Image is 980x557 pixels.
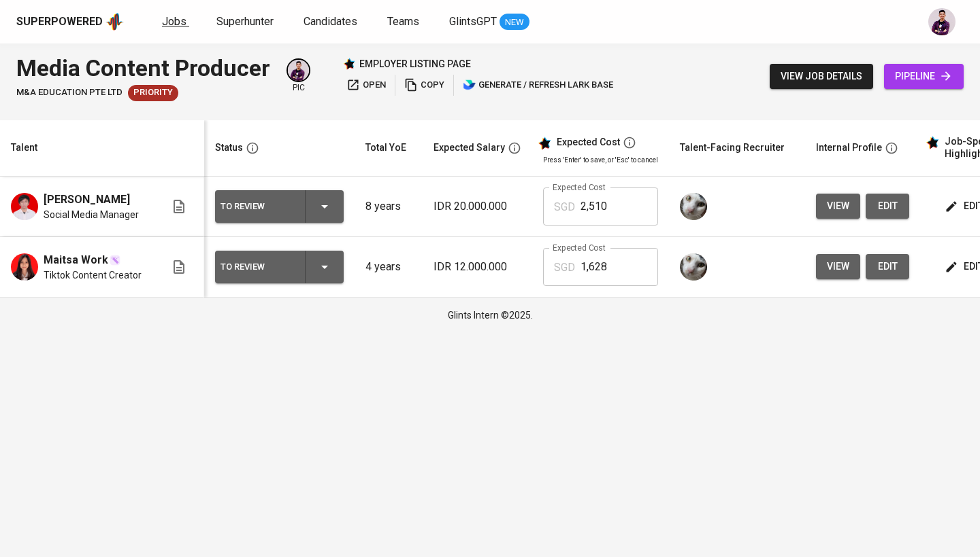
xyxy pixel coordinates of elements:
[365,259,412,275] p: 4 years
[16,12,124,32] a: Superpoweredapp logo
[538,137,551,150] img: glints_star.svg
[304,15,357,28] span: Candidates
[543,155,658,165] p: Press 'Enter' to save, or 'Esc' to cancel
[877,258,898,275] span: edit
[11,253,38,281] img: Maitsa Work
[44,192,130,208] span: [PERSON_NAME]
[680,193,707,220] img: tharisa.rizky@glints.com
[884,64,964,89] a: pipeline
[434,259,521,275] p: IDR 12.000.000
[44,268,142,282] span: Tiktok Content Creator
[365,139,406,156] div: Total YoE
[866,194,909,219] button: edit
[11,139,37,156] div: Talent
[215,190,344,223] button: To Review
[554,259,575,276] p: SGD
[365,198,412,215] p: 8 years
[287,58,310,94] div: pic
[816,194,860,219] button: view
[449,15,497,28] span: GlintsGPT
[215,139,243,156] div: Status
[404,77,444,93] span: copy
[434,139,505,156] div: Expected Salary
[16,86,122,99] span: M&A Education Pte Ltd
[343,58,355,70] img: Glints Star
[781,68,862,85] span: view job details
[304,14,360,31] a: Candidates
[11,193,38,220] img: Rizki Maulana
[926,136,939,149] img: glints_star.svg
[387,15,419,28] span: Teams
[216,15,274,28] span: Superhunter
[215,251,344,283] button: To Review
[770,64,873,89] button: view job details
[128,85,178,101] div: New Job received from Demand Team
[816,254,860,279] button: view
[827,198,849,215] span: view
[359,57,471,71] p: employer listing page
[557,137,620,149] div: Expected Cost
[105,12,124,32] img: app logo
[554,199,575,215] p: SGD
[401,75,448,96] button: copy
[220,198,294,215] div: To Review
[877,198,898,215] span: edit
[463,78,476,92] img: lark
[449,14,529,31] a: GlintsGPT NEW
[288,60,309,81] img: erwin@glints.com
[895,68,953,85] span: pipeline
[387,14,422,31] a: Teams
[928,8,955,35] img: erwin@glints.com
[216,14,276,31] a: Superhunter
[680,253,707,281] img: tharisa.rizky@glints.com
[343,75,389,96] button: open
[463,77,613,93] span: generate / refresh lark base
[866,254,909,279] button: edit
[816,139,882,156] div: Internal Profile
[680,139,785,156] div: Talent-Facing Recruiter
[110,255,120,266] img: magic_wand.svg
[128,86,178,99] span: Priority
[16,14,103,30] div: Superpowered
[827,258,849,275] span: view
[162,15,186,28] span: Jobs
[44,252,108,268] span: Maitsa Work
[346,77,386,93] span: open
[500,16,529,29] span: NEW
[459,75,617,96] button: lark generate / refresh lark base
[220,258,294,276] div: To Review
[434,198,521,215] p: IDR 20.000.000
[16,52,270,85] div: Media Content Producer
[162,14,189,31] a: Jobs
[44,208,139,221] span: Social Media Manager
